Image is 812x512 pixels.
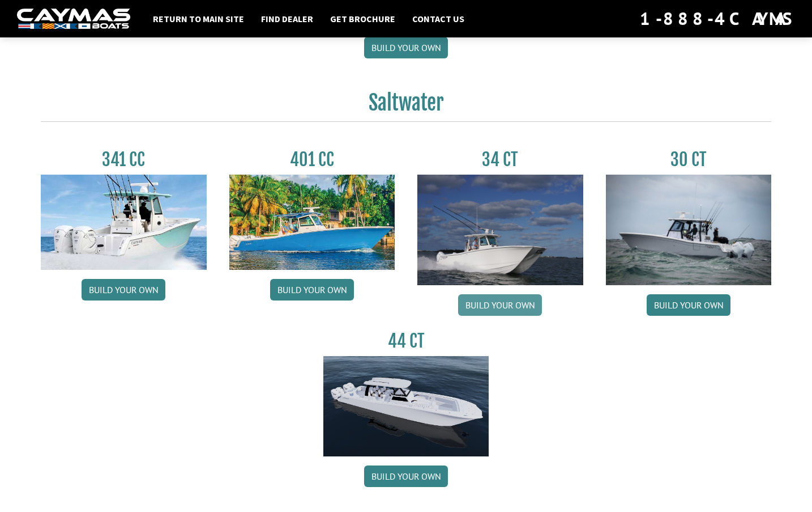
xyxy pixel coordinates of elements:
[407,11,470,26] a: Contact Us
[606,175,772,285] img: 30_CT_photo_shoot_for_caymas_connect.jpg
[417,149,583,170] h3: 34 CT
[364,466,448,487] a: Build your own
[229,175,395,270] img: 401CC_thumb.pg.jpg
[147,11,250,26] a: Return to main site
[323,331,489,352] h3: 44 CT
[640,6,795,31] div: 1-888-4CAYMAS
[41,90,771,122] h2: Saltwater
[255,11,319,26] a: Find Dealer
[323,356,489,457] img: 44ct_background.png
[417,175,583,285] img: Caymas_34_CT_pic_1.jpg
[17,9,130,29] img: white-logo-c9c8dbefe5ff5ceceb0f0178aa75bf4bb51f6bca0971e226c86eb53dfe498488.png
[229,149,395,170] h3: 401 CC
[82,279,165,301] a: Build your own
[41,149,207,170] h3: 341 CC
[41,175,207,270] img: 341CC-thumbjpg.jpg
[606,149,772,170] h3: 30 CT
[270,279,354,301] a: Build your own
[364,37,448,58] a: Build your own
[647,294,730,316] a: Build your own
[458,294,542,316] a: Build your own
[324,11,401,26] a: Get Brochure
